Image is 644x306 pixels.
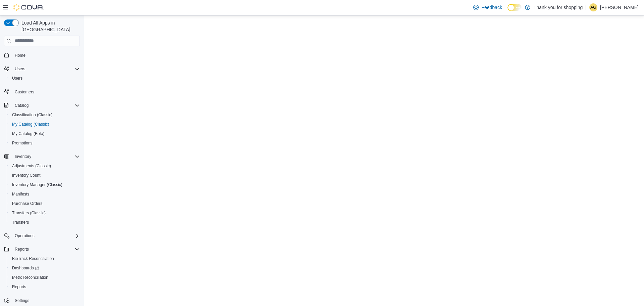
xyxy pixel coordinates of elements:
[9,264,80,272] span: Dashboards
[19,19,80,33] span: Load All Apps in [GEOGRAPHIC_DATA]
[471,1,504,14] a: Feedback
[12,88,37,96] a: Customers
[9,120,80,128] span: My Catalog (Classic)
[12,245,80,253] span: Reports
[12,152,34,161] button: Inventory
[12,65,28,73] button: Users
[1,245,83,254] button: Reports
[12,122,49,127] span: My Catalog (Classic)
[12,245,32,253] button: Reports
[12,220,29,225] span: Transfers
[12,101,80,110] span: Catalog
[9,111,55,119] a: Classification (Classic)
[12,51,28,59] a: Home
[7,120,83,129] button: My Catalog (Classic)
[507,4,522,11] input: Dark Mode
[12,101,31,110] button: Catalog
[9,130,47,138] a: My Catalog (Beta)
[12,131,45,136] span: My Catalog (Beta)
[1,296,83,305] button: Settings
[9,171,80,179] span: Inventory Count
[9,264,42,272] a: Dashboards
[9,181,65,189] a: Inventory Manager (Classic)
[12,65,80,73] span: Users
[9,74,25,82] a: Users
[12,191,29,197] span: Manifests
[481,4,502,11] span: Feedback
[12,284,26,290] span: Reports
[12,232,80,240] span: Operations
[15,233,35,238] span: Operations
[12,112,53,118] span: Classification (Classic)
[9,111,80,119] span: Classification (Classic)
[9,255,80,263] span: BioTrack Reconciliation
[534,3,583,11] p: Thank you for shopping
[589,3,597,11] div: Alejandro Gomez
[7,263,83,273] a: Dashboards
[590,3,596,11] span: AG
[7,74,83,83] button: Users
[507,11,508,11] span: Dark Mode
[9,209,48,217] a: Transfers (Classic)
[9,209,80,217] span: Transfers (Classic)
[12,163,51,169] span: Adjustments (Classic)
[12,76,22,81] span: Users
[1,101,83,110] button: Catalog
[15,298,29,303] span: Settings
[12,152,80,161] span: Inventory
[9,200,80,208] span: Purchase Orders
[9,171,43,179] a: Inventory Count
[9,190,80,198] span: Manifests
[7,180,83,189] button: Inventory Manager (Classic)
[7,129,83,138] button: My Catalog (Beta)
[9,200,45,208] a: Purchase Orders
[12,232,37,240] button: Operations
[12,210,46,216] span: Transfers (Classic)
[1,152,83,161] button: Inventory
[13,4,44,11] img: Cova
[7,273,83,282] button: Metrc Reconciliation
[9,162,80,170] span: Adjustments (Classic)
[7,199,83,208] button: Purchase Orders
[9,218,80,226] span: Transfers
[9,74,80,82] span: Users
[15,247,29,252] span: Reports
[9,273,80,281] span: Metrc Reconciliation
[9,273,51,281] a: Metrc Reconciliation
[7,110,83,120] button: Classification (Classic)
[600,3,639,11] p: [PERSON_NAME]
[9,120,52,128] a: My Catalog (Classic)
[1,50,83,60] button: Home
[15,154,31,159] span: Inventory
[9,181,80,189] span: Inventory Manager (Classic)
[12,265,39,271] span: Dashboards
[7,161,83,171] button: Adjustments (Classic)
[9,130,80,138] span: My Catalog (Beta)
[12,296,80,305] span: Settings
[12,140,33,146] span: Promotions
[12,275,48,280] span: Metrc Reconciliation
[9,190,32,198] a: Manifests
[12,256,54,261] span: BioTrack Reconciliation
[12,51,80,59] span: Home
[9,255,57,263] a: BioTrack Reconciliation
[12,88,80,96] span: Customers
[7,189,83,199] button: Manifests
[9,283,29,291] a: Reports
[12,297,32,305] a: Settings
[9,283,80,291] span: Reports
[9,218,32,226] a: Transfers
[7,254,83,263] button: BioTrack Reconciliation
[15,66,25,72] span: Users
[15,103,29,108] span: Catalog
[7,208,83,218] button: Transfers (Classic)
[12,182,62,187] span: Inventory Manager (Classic)
[7,282,83,292] button: Reports
[15,53,25,58] span: Home
[15,89,34,95] span: Customers
[9,139,35,147] a: Promotions
[7,218,83,227] button: Transfers
[585,3,587,11] p: |
[1,64,83,74] button: Users
[1,231,83,241] button: Operations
